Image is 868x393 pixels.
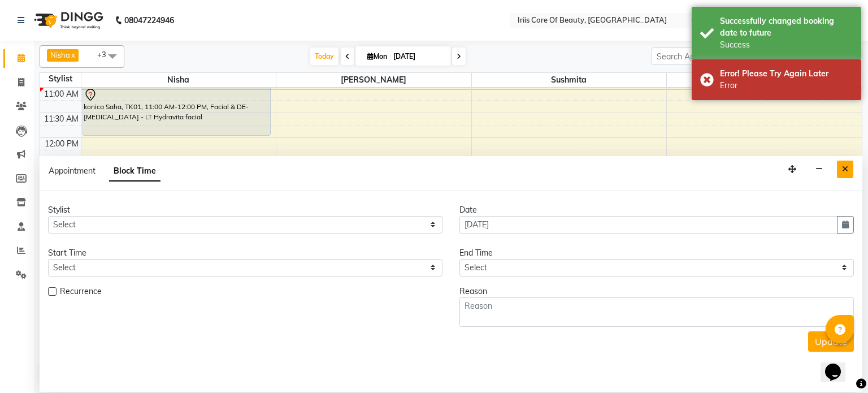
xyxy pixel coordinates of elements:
span: Riya [667,73,862,87]
div: Date [459,204,854,216]
a: x [70,50,75,59]
div: End Time [459,247,854,259]
button: Close [837,161,853,178]
div: Error! Please Try Again Later [720,68,853,80]
div: Stylist [48,204,442,216]
span: Appointment [49,166,96,176]
span: [PERSON_NAME] [276,73,471,87]
div: Start Time [48,247,442,259]
span: Today [310,47,338,65]
span: Sushmita [472,73,667,87]
span: Recurrence [60,286,102,300]
div: Stylist [40,73,81,85]
span: Block Time [109,161,160,182]
div: konica Saha, TK01, 11:00 AM-12:00 PM, Facial & DE-[MEDICAL_DATA] - LT Hydravita facial [83,88,271,135]
span: Nisha [81,73,276,87]
span: Nisha [50,50,70,59]
input: Search Appointment [652,47,750,65]
div: 12:00 PM [42,138,81,150]
input: 2025-09-01 [390,48,446,65]
div: Reason [459,286,854,297]
div: Successfully changed booking date to future [720,15,853,39]
button: Update [808,331,854,352]
div: Success [720,39,853,51]
div: 11:30 AM [42,113,81,125]
span: +3 [97,50,115,59]
img: logo [29,5,106,36]
input: yyyy-mm-dd [459,216,837,234]
b: 08047224946 [124,5,174,36]
div: 11:00 AM [42,88,81,100]
span: Mon [364,52,390,61]
div: Error [720,80,853,92]
iframe: chat widget [821,348,857,382]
